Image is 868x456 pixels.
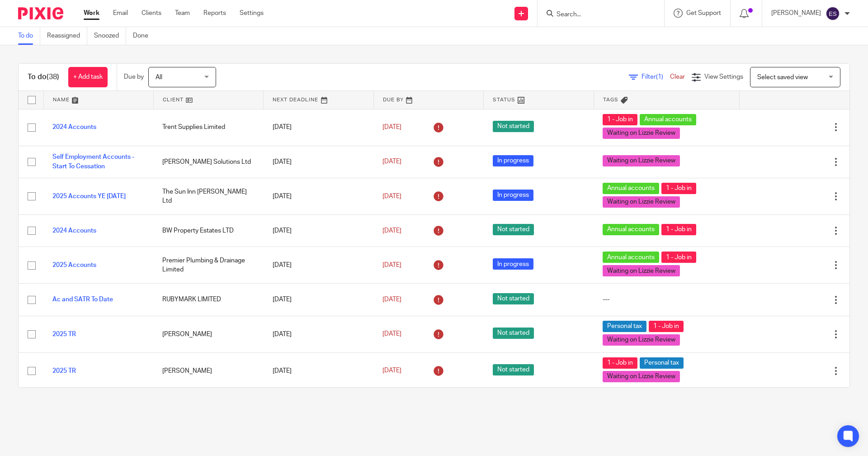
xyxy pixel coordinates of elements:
a: Done [133,27,155,45]
span: In progress [493,190,533,201]
span: Waiting on Lizzie Review [603,334,680,346]
span: [DATE] [382,331,401,337]
span: Annual accounts [603,252,659,263]
a: Self Employment Accounts - Start To Cessation [52,154,134,169]
span: Get Support [686,10,721,16]
img: svg%3E [826,6,840,21]
a: 2024 Accounts [52,124,96,130]
td: [DATE] [264,316,373,352]
td: Premier Plumbing & Drainage Limited [153,247,263,284]
td: [DATE] [264,352,373,389]
span: [DATE] [382,228,401,234]
td: BW Property Estates LTD [153,214,263,247]
input: Search [556,11,637,19]
td: [DATE] [264,214,373,247]
span: Personal tax [603,321,646,332]
a: 2025 Accounts [52,262,96,268]
span: All [156,74,162,81]
span: 1 - Job in [661,183,696,194]
span: (38) [47,73,59,81]
span: [DATE] [382,124,401,130]
a: 2025 TR [52,368,76,374]
span: [DATE] [382,296,401,303]
span: In progress [493,258,533,270]
span: 1 - Job in [649,321,684,332]
a: 2025 Accounts YE [DATE] [52,193,126,199]
span: Select saved view [757,74,808,81]
span: 1 - Job in [603,357,637,369]
span: Annual accounts [603,183,659,194]
span: Not started [493,293,534,304]
td: [DATE] [264,247,373,284]
span: Waiting on Lizzie Review [603,196,680,208]
span: Annual accounts [640,114,696,125]
h1: To do [28,72,59,82]
span: [DATE] [382,368,401,374]
a: Snoozed [94,27,126,45]
p: Due by [124,72,144,81]
span: Tags [603,97,618,102]
span: 1 - Job in [661,224,696,235]
td: [PERSON_NAME] Solutions Ltd [153,146,263,178]
td: Trent Supplies Limited [153,109,263,146]
span: Waiting on Lizzie Review [603,371,680,382]
img: Pixie [18,7,63,19]
a: Ac and SATR To Date [52,296,113,303]
p: [PERSON_NAME] [771,9,821,18]
td: [PERSON_NAME] [153,352,263,389]
span: (1) [656,74,663,80]
span: 1 - Job in [603,114,637,125]
span: Not started [493,328,534,339]
a: + Add task [68,67,108,87]
td: [DATE] [264,284,373,316]
span: [DATE] [382,193,401,199]
td: [PERSON_NAME] [153,316,263,352]
span: Waiting on Lizzie Review [603,128,680,139]
a: Team [175,9,190,18]
span: Personal tax [640,357,684,369]
a: Reports [203,9,226,18]
span: Waiting on Lizzie Review [603,265,680,276]
a: To do [18,27,40,45]
span: Not started [493,121,534,132]
a: 2024 Accounts [52,228,96,234]
span: Not started [493,224,534,235]
a: Clear [670,74,685,80]
td: [DATE] [264,146,373,178]
a: 2025 TR [52,331,76,337]
span: [DATE] [382,262,401,268]
span: Filter [642,74,670,80]
a: Reassigned [47,27,87,45]
span: Annual accounts [603,224,659,235]
span: Not started [493,364,534,375]
td: [DATE] [264,178,373,214]
div: --- [603,295,730,304]
td: RUBYMARK LIMITED [153,284,263,316]
span: [DATE] [382,159,401,165]
td: [DATE] [264,109,373,146]
a: Settings [240,9,264,18]
span: 1 - Job in [661,252,696,263]
a: Work [84,9,99,18]
span: Waiting on Lizzie Review [603,155,680,166]
span: In progress [493,155,533,166]
span: View Settings [704,74,743,80]
a: Email [113,9,128,18]
td: The Sun Inn [PERSON_NAME] Ltd [153,178,263,214]
a: Clients [142,9,161,18]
